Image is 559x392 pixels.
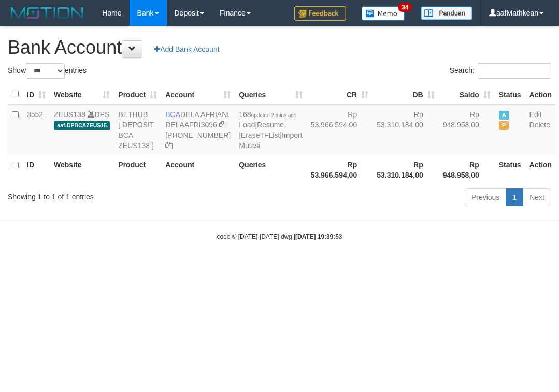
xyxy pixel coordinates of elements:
th: Status [495,84,525,105]
td: DELA AFRIANI [PHONE_NUMBER] [161,105,235,155]
span: 34 [398,3,412,12]
th: Rp 948.958,00 [439,155,495,184]
th: Rp 53.966.594,00 [307,155,373,184]
a: Delete [529,121,550,129]
th: Action [525,155,556,184]
a: Copy DELAAFRI3096 to clipboard [219,121,226,129]
label: Search: [450,63,551,79]
a: Load [239,121,255,129]
a: Add Bank Account [148,40,226,58]
span: | | | [239,110,302,150]
img: MOTION_logo.png [8,5,87,21]
a: 1 [506,188,523,206]
th: Saldo: activate to sort column ascending [439,84,495,105]
strong: [DATE] 19:39:53 [295,233,342,240]
th: Account: activate to sort column ascending [161,84,235,105]
th: Product [114,155,161,184]
td: BETHUB [ DEPOSIT BCA ZEUS138 ] [114,105,161,155]
select: Showentries [26,63,65,79]
a: Previous [465,188,506,206]
th: Product: activate to sort column ascending [114,84,161,105]
a: Import Mutasi [239,131,302,150]
th: Website [50,155,114,184]
th: Website: activate to sort column ascending [50,84,114,105]
th: DB: activate to sort column ascending [372,84,439,105]
input: Search: [478,63,551,79]
a: ZEUS138 [54,110,85,119]
img: Button%20Memo.svg [362,6,405,21]
div: Showing 1 to 1 of 1 entries [8,187,225,202]
th: Rp 53.310.184,00 [372,155,439,184]
th: Status [495,155,525,184]
a: Next [523,188,551,206]
a: EraseTFList [241,131,280,139]
th: Queries [235,155,306,184]
span: aaf-DPBCAZEUS15 [54,121,110,130]
td: Rp 53.966.594,00 [307,105,373,155]
img: panduan.png [421,6,472,20]
td: Rp 948.958,00 [439,105,495,155]
span: 168 [239,110,296,119]
th: Account [161,155,235,184]
th: ID [23,155,50,184]
h1: Bank Account [8,37,551,58]
a: Copy 8692458639 to clipboard [165,141,173,150]
span: Active [499,111,509,120]
th: Queries: activate to sort column ascending [235,84,306,105]
span: updated 2 mins ago [251,112,297,118]
a: DELAAFRI3096 [165,121,217,129]
span: Paused [499,121,509,130]
label: Show entries [8,63,87,79]
img: Feedback.jpg [294,6,346,21]
a: Edit [529,110,542,119]
th: CR: activate to sort column ascending [307,84,373,105]
th: Action [525,84,556,105]
small: code © [DATE]-[DATE] dwg | [217,233,342,240]
td: 3552 [23,105,50,155]
a: Resume [257,121,284,129]
td: DPS [50,105,114,155]
th: ID: activate to sort column ascending [23,84,50,105]
td: Rp 53.310.184,00 [372,105,439,155]
span: BCA [165,110,180,119]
